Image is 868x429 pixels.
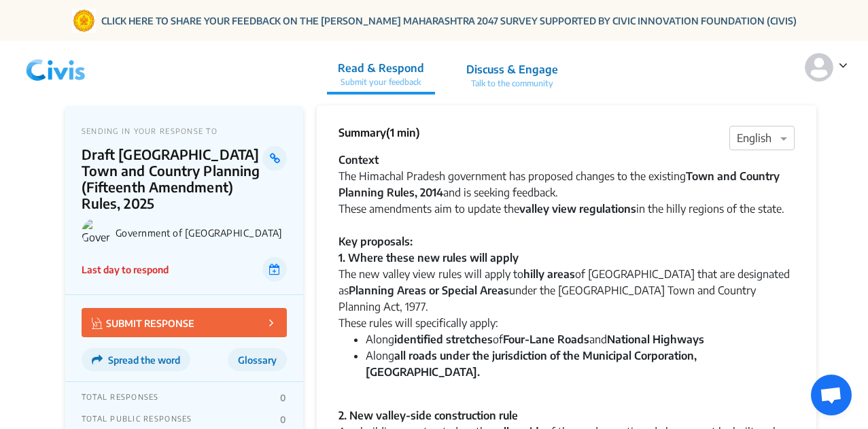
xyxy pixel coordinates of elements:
button: Spread the word [82,348,190,371]
strong: all roads under the jurisdiction of the Municipal Corporation, [GEOGRAPHIC_DATA]. [366,349,697,379]
strong: identified stretches [394,332,493,346]
p: SENDING IN YOUR RESPONSE TO [82,126,287,135]
strong: hilly areas [523,267,575,281]
img: Gom Logo [72,9,96,33]
li: Along of and [366,331,795,347]
strong: Planning Areas or Special Areas [349,284,509,297]
p: Government of [GEOGRAPHIC_DATA] [116,227,287,239]
p: TOTAL PUBLIC RESPONSES [82,414,192,425]
p: Discuss & Engage [466,61,558,78]
strong: Four-Lane Roads [503,332,589,346]
p: Last day to respond [82,262,169,277]
img: Government of Himachal Pradesh logo [82,218,110,247]
img: Vector.jpg [92,318,103,329]
strong: Context [338,153,379,167]
div: The Himachal Pradesh government has proposed changes to the existing and is seeking feedback. The... [338,152,795,217]
span: Spread the word [108,354,180,366]
a: Open chat [811,375,852,415]
p: TOTAL RESPONSES [82,392,159,403]
button: SUBMIT RESPONSE [82,308,287,337]
button: Glossary [228,348,287,371]
strong: National Highways [607,332,704,346]
p: 0 [280,414,286,425]
span: Glossary [238,354,277,366]
p: Read & Respond [338,60,424,76]
img: person-default.svg [805,53,833,82]
p: Submit your feedback [338,76,424,88]
strong: valley view regulations [519,202,636,216]
strong: Key proposals: [338,235,413,248]
p: SUBMIT RESPONSE [92,315,194,330]
p: Draft [GEOGRAPHIC_DATA] Town and Country Planning (Fifteenth Amendment) Rules, 2025 [82,146,263,211]
p: 0 [280,392,286,403]
strong: 1. Where these new rules will apply [338,251,519,264]
p: Summary [338,124,420,141]
div: The new valley view rules will apply to of [GEOGRAPHIC_DATA] that are designated as under the [GE... [338,250,795,331]
p: Talk to the community [466,78,558,90]
strong: 2. New valley-side construction rule [338,409,518,422]
img: navlogo.png [20,47,91,88]
li: Along [366,347,795,396]
span: (1 min) [386,126,420,139]
a: CLICK HERE TO SHARE YOUR FEEDBACK ON THE [PERSON_NAME] MAHARASHTRA 2047 SURVEY SUPPORTED BY CIVIC... [101,14,797,28]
